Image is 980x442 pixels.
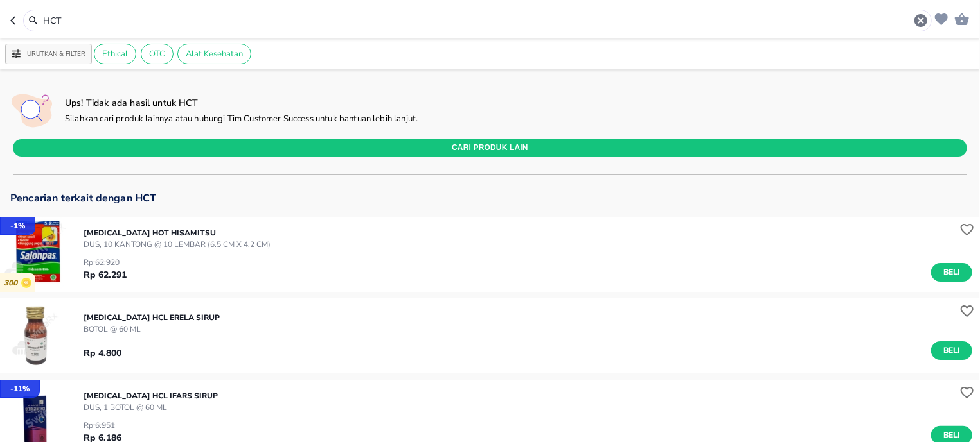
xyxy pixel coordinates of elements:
p: Rp 62.920 [84,257,127,268]
p: Ups! Tidak ada hasil untuk HCT [65,97,418,109]
input: Cari 4000+ produk di sini [42,14,913,28]
p: 300 [4,278,21,288]
button: CARI PRODUK LAIN [13,139,967,157]
p: [MEDICAL_DATA] HCL Ifars SIRUP [84,390,218,402]
p: - 1 % [10,220,25,232]
p: Rp 4.800 [84,346,121,360]
span: OTC [141,48,173,60]
p: BOTOL @ 60 ML [84,323,220,335]
button: Urutkan & Filter [5,44,92,64]
p: DUS, 10 KANTONG @ 10 LEMBAR (6.5 CM X 4.2 CM) [84,239,271,250]
p: Urutkan & Filter [27,49,85,59]
div: Alat Kesehatan [177,44,251,64]
p: - 11 % [10,383,30,395]
p: [MEDICAL_DATA] HOT Hisamitsu [84,227,271,239]
p: Pencarian terkait dengan HCT [10,193,970,203]
button: Beli [931,341,972,360]
span: Beli [941,344,963,357]
span: Ethical [94,48,136,60]
p: [MEDICAL_DATA] HCL Erela SIRUP [84,312,220,323]
div: OTC [141,44,174,64]
div: Ethical [94,44,136,64]
p: Rp 62.291 [84,268,127,282]
span: Beli [941,429,963,442]
img: no available products [8,87,55,134]
span: Alat Kesehatan [178,48,251,60]
button: Beli [931,263,972,282]
p: DUS, 1 BOTOL @ 60 ML [84,402,218,413]
p: Silahkan cari produk lainnya atau hubungi Tim Customer Success untuk bantuan lebih lanjut. [65,114,418,125]
p: Rp 6.951 [84,420,121,431]
span: Beli [941,266,963,279]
